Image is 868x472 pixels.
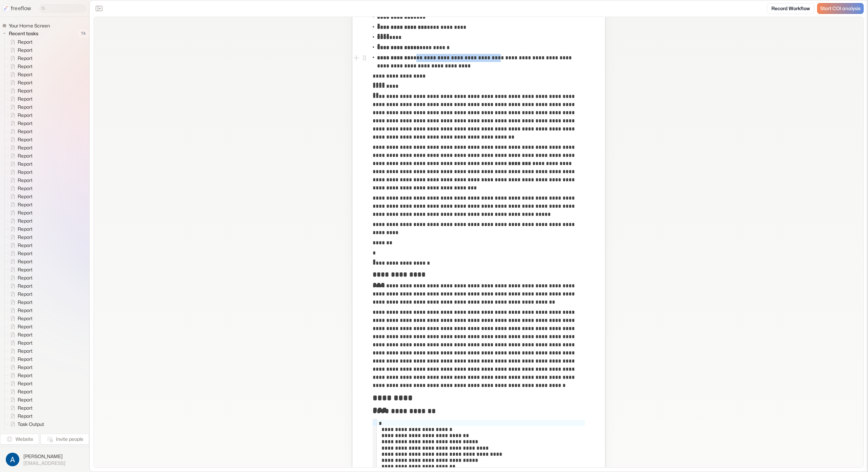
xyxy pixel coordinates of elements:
a: Report [5,184,35,192]
span: Task Output [16,429,46,436]
span: [EMAIL_ADDRESS] [23,460,65,466]
button: Open block menu [360,54,369,62]
span: Report [16,405,35,411]
span: Report [16,413,35,419]
span: Report [16,380,35,387]
a: Report [5,249,35,258]
a: Report [5,412,35,420]
a: Report [5,314,35,323]
span: Report [16,291,35,297]
span: Report [16,234,35,241]
a: Report [5,323,35,331]
span: 74 [78,29,89,38]
a: Report [5,103,35,111]
a: Report [5,127,35,136]
span: Report [16,356,35,363]
button: Invite people [40,434,89,445]
span: Report [16,96,35,102]
a: Report [5,379,35,388]
a: Report [5,217,35,225]
a: Report [5,298,35,306]
span: Report [16,299,35,306]
a: Report [5,233,35,241]
a: Report [5,119,35,127]
span: Report [16,112,35,119]
button: [PERSON_NAME][EMAIL_ADDRESS] [4,451,85,468]
a: Report [5,306,35,314]
span: Start COI analysis [820,6,861,12]
a: Report [5,347,35,355]
a: Task Output [5,420,47,428]
span: Report [16,396,35,403]
a: Report [5,192,35,201]
span: Report [16,144,35,151]
span: Report [16,209,35,216]
span: Report [16,63,35,70]
span: Report [16,388,35,395]
span: Report [16,128,35,135]
a: Record Workflow [767,3,814,14]
a: Report [5,144,35,152]
a: Report [5,363,35,371]
a: Report [5,160,35,168]
span: [PERSON_NAME] [23,453,65,460]
a: Report [5,168,35,176]
span: Report [16,218,35,224]
a: Report [5,38,35,46]
a: Report [5,152,35,160]
span: Report [16,258,35,265]
a: Report [5,111,35,119]
span: Report [16,340,35,346]
a: Task Output [5,428,47,436]
span: Report [16,120,35,127]
a: Report [5,95,35,103]
a: Report [5,339,35,347]
button: Add block [352,54,360,62]
span: Report [16,274,35,281]
span: Report [16,136,35,143]
span: Report [16,47,35,54]
span: Report [16,266,35,273]
span: Your Home Screen [7,22,52,29]
a: Report [5,396,35,404]
span: Report [16,364,35,371]
span: Report [16,71,35,78]
span: Report [16,348,35,354]
span: Report [16,104,35,110]
span: Report [16,161,35,167]
span: Report [16,169,35,176]
span: Report [16,315,35,322]
span: Report [16,193,35,200]
a: Report [5,54,35,62]
a: Report [5,136,35,144]
a: Report [5,282,35,290]
p: freeflow [11,4,31,13]
span: Report [16,372,35,379]
span: Report [16,177,35,184]
span: Task Output [16,421,46,428]
span: Report [16,55,35,62]
span: Report [16,331,35,338]
a: Report [5,331,35,339]
a: Report [5,266,35,274]
span: Report [16,283,35,289]
button: Close the sidebar [94,3,104,14]
a: Report [5,70,35,79]
a: Report [5,87,35,95]
span: Report [16,79,35,86]
span: Report [16,250,35,257]
a: Report [5,201,35,209]
a: Report [5,371,35,379]
span: Report [16,307,35,314]
button: Recent tasks [2,29,41,38]
a: Report [5,290,35,298]
a: Your Home Screen [2,22,53,29]
a: Report [5,225,35,233]
a: Report [5,209,35,217]
a: Report [5,79,35,87]
a: Report [5,62,35,70]
a: freeflow [3,4,31,13]
span: Report [16,152,35,159]
span: Report [16,39,35,45]
span: Report [16,226,35,232]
